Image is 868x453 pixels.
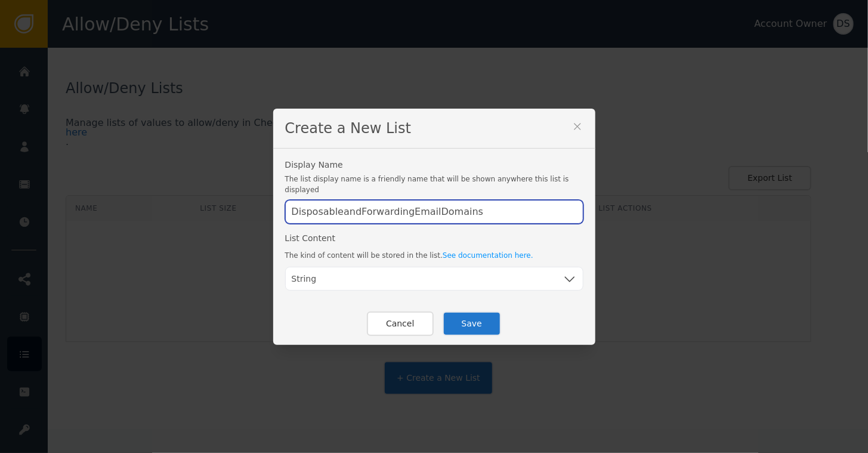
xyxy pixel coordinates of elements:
span: String [292,273,317,285]
button: Cancel [367,312,433,336]
span: List Content [285,233,336,243]
span: The kind of content will be stored in the list. [285,251,443,260]
span: The list display name is a friendly name that will be shown anywhere this list is displayed [285,174,583,195]
label: Display Name [285,161,583,169]
button: Save [443,312,501,336]
button: String [285,267,583,291]
input: Enter a display name for the list [285,200,583,224]
div: Create a New List [273,109,595,149]
a: See documentation here. [443,249,533,260]
span: See documentation here. [443,251,533,260]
